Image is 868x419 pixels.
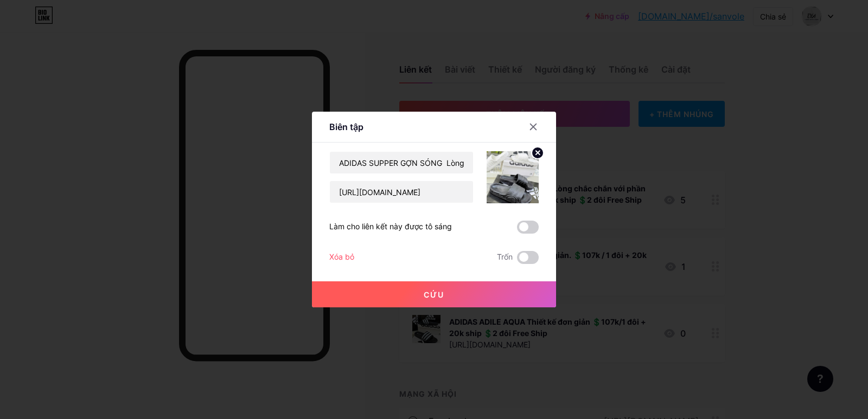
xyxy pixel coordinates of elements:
[312,281,556,307] button: Cứu
[424,290,444,299] font: Cứu
[329,252,354,261] font: Xóa bỏ
[487,151,539,203] img: liên kết_hình thu nhỏ
[330,152,473,173] input: Tiêu đề
[329,121,363,132] font: Biên tập
[329,222,452,231] font: Làm cho liên kết này được tô sáng
[497,252,513,261] font: Trốn
[330,181,473,203] input: URL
